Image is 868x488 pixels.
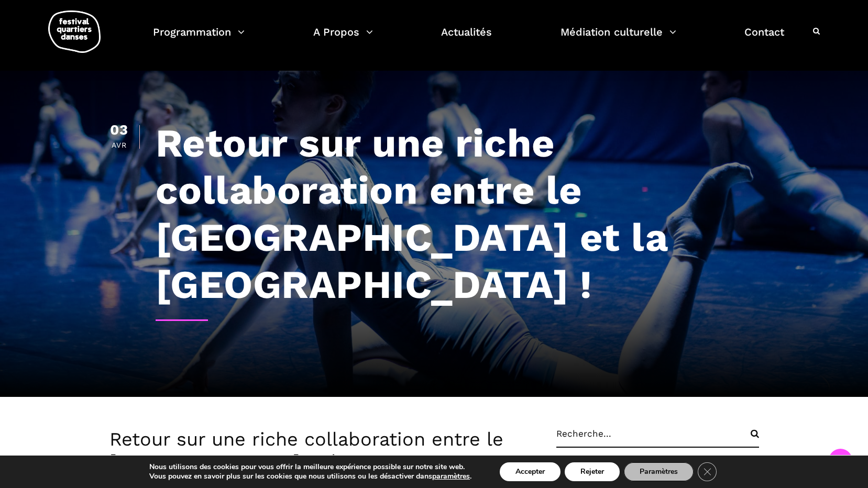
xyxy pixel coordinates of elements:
[744,23,784,54] a: Contact
[156,119,759,308] h1: Retour sur une riche collaboration entre le [GEOGRAPHIC_DATA] et la [GEOGRAPHIC_DATA] !
[565,462,620,481] button: Rejeter
[149,472,471,481] p: Vous pouvez en savoir plus sur les cookies que nous utilisons ou les désactiver dans .
[153,23,245,54] a: Programmation
[500,462,561,481] button: Accepter
[48,10,101,53] img: logo-fqd-med
[441,23,492,54] a: Actualités
[698,462,717,481] button: Close GDPR Cookie Banner
[149,462,471,472] p: Nous utilisons des cookies pour vous offrir la meilleure expérience possible sur notre site web.
[109,123,129,137] div: 03
[432,472,470,481] button: paramètres
[556,428,759,448] input: Recherche...
[109,141,129,149] div: Avr
[624,462,694,481] button: Paramètres
[313,23,373,54] a: A Propos
[561,23,676,54] a: Médiation culturelle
